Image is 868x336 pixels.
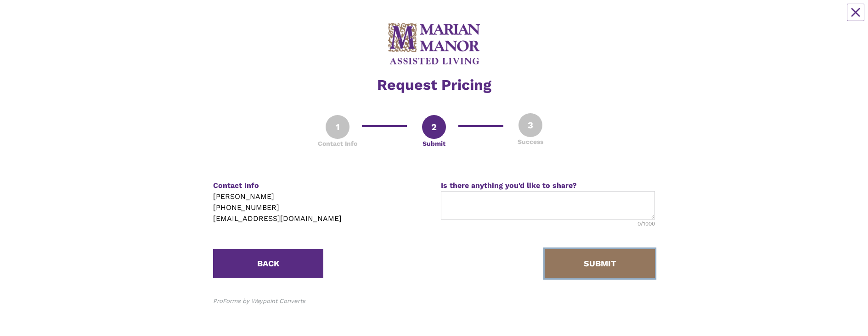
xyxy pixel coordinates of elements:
div: Submit [423,139,445,149]
div: [PERSON_NAME] [213,191,427,202]
div: 3 [519,113,542,137]
div: Request Pricing [213,77,655,92]
div: 1 [326,115,349,139]
button: SUBMIT [545,249,655,278]
div: 2 [422,115,446,139]
button: BACK [213,249,323,278]
span: Is there anything you'd like to share? [441,181,577,190]
div: Contact Info [318,139,357,149]
button: Close [847,4,864,21]
div: ProForms by Waypoint Converts [213,297,305,306]
div: Success [518,137,543,147]
img: 43ffcb53-5b1c-4667-a783-3c070e87b683.png [388,23,480,66]
span: Contact Info [213,181,259,190]
div: [PHONE_NUMBER] [213,202,427,213]
div: [EMAIL_ADDRESS][DOMAIN_NAME] [213,213,427,224]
